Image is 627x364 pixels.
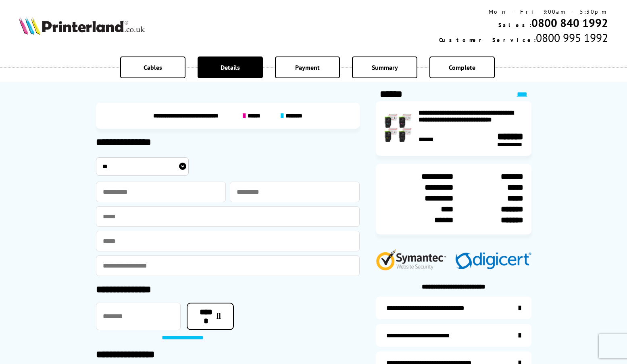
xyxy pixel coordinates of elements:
a: additional-ink [376,297,531,319]
span: 0800 995 1992 [536,30,608,45]
span: Customer Service: [439,36,536,44]
span: Summary [372,63,398,71]
span: Details [221,63,240,71]
span: Complete [449,63,475,71]
a: items-arrive [376,324,531,347]
span: Sales: [498,21,531,29]
a: 0800 840 1992 [531,15,608,30]
span: Cables [144,63,162,71]
span: Payment [295,63,320,71]
div: Mon - Fri 9:00am - 5:30pm [439,8,608,15]
img: Printerland Logo [19,17,145,35]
